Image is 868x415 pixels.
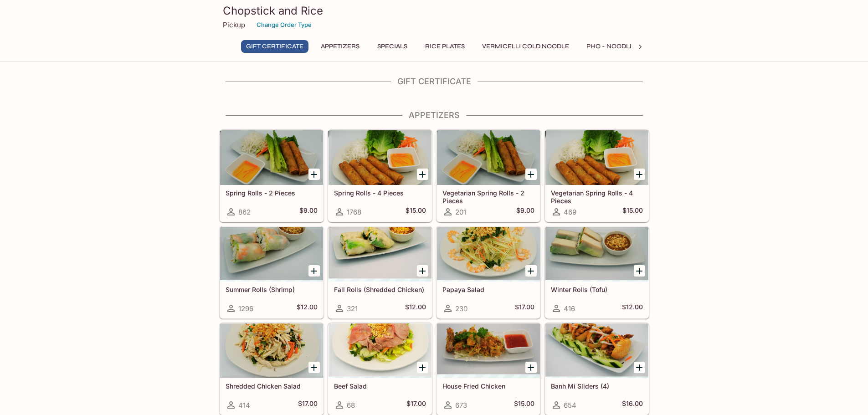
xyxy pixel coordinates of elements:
[252,18,316,32] button: Change Order Type
[238,304,253,313] span: 1296
[308,265,320,277] button: Add Summer Rolls (Shrimp)
[634,265,645,277] button: Add Winter Rolls (Tofu)
[328,226,432,318] a: Fall Rolls (Shredded Chicken)321$12.00
[442,286,534,293] h5: Papaya Salad
[417,265,428,277] button: Add Fall Rolls (Shredded Chicken)
[437,323,540,415] a: House Fried Chicken673$15.00
[226,382,318,390] h5: Shredded Chicken Salad
[551,286,643,293] h5: Winter Rolls (Tofu)
[372,40,413,53] button: Specials
[220,130,324,222] a: Spring Rolls - 2 Pieces862$9.00
[347,304,358,313] span: 321
[220,226,324,318] a: Summer Rolls (Shrimp)1296$12.00
[328,130,432,222] a: Spring Rolls - 4 Pieces1768$15.00
[334,286,426,293] h5: Fall Rolls (Shredded Chicken)
[308,169,320,180] button: Add Spring Rolls - 2 Pieces
[455,304,467,313] span: 230
[634,169,645,180] button: Add Vegetarian Spring Rolls - 4 Pieces
[417,169,428,180] button: Add Spring Rolls - 4 Pieces
[220,323,323,378] div: Shredded Chicken Salad
[437,227,540,282] div: Papaya Salad
[622,303,643,314] h5: $12.00
[223,20,245,29] p: Pickup
[442,189,534,204] h5: Vegetarian Spring Rolls - 2 Pieces
[219,77,649,87] h4: Gift Certificate
[420,40,470,53] button: Rice Plates
[622,206,643,217] h5: $15.00
[525,362,537,373] button: Add House Fried Chicken
[297,303,318,314] h5: $12.00
[442,382,534,390] h5: House Fried Chicken
[220,323,324,415] a: Shredded Chicken Salad414$17.00
[329,323,431,378] div: Beef Salad
[581,40,658,53] button: Pho - Noodle Soup
[417,362,428,373] button: Add Beef Salad
[545,323,648,378] div: Banh Mi Sliders (4)
[238,401,250,410] span: 414
[329,227,431,282] div: Fall Rolls (Shredded Chicken)
[545,226,649,318] a: Winter Rolls (Tofu)416$12.00
[545,323,649,415] a: Banh Mi Sliders (4)654$16.00
[564,304,575,313] span: 416
[347,208,361,216] span: 1768
[564,208,576,216] span: 469
[514,400,534,410] h5: $15.00
[525,169,537,180] button: Add Vegetarian Spring Rolls - 2 Pieces
[334,189,426,197] h5: Spring Rolls - 4 Pieces
[238,208,251,216] span: 862
[564,401,576,410] span: 654
[551,189,643,204] h5: Vegetarian Spring Rolls - 4 Pieces
[437,130,540,222] a: Vegetarian Spring Rolls - 2 Pieces201$9.00
[516,206,534,217] h5: $9.00
[406,206,426,217] h5: $15.00
[634,362,645,373] button: Add Banh Mi Sliders (4)
[545,130,649,222] a: Vegetarian Spring Rolls - 4 Pieces469$15.00
[241,40,308,53] button: Gift Certificate
[329,130,431,185] div: Spring Rolls - 4 Pieces
[455,401,467,410] span: 673
[515,303,534,314] h5: $17.00
[455,208,466,216] span: 201
[220,130,323,185] div: Spring Rolls - 2 Pieces
[226,189,318,197] h5: Spring Rolls - 2 Pieces
[219,110,649,120] h4: Appetizers
[226,286,318,293] h5: Summer Rolls (Shrimp)
[437,323,540,378] div: House Fried Chicken
[334,382,426,390] h5: Beef Salad
[477,40,574,53] button: Vermicelli Cold Noodle
[223,4,646,18] h3: Chopstick and Rice
[308,362,320,373] button: Add Shredded Chicken Salad
[298,400,318,410] h5: $17.00
[347,401,355,410] span: 68
[328,323,432,415] a: Beef Salad68$17.00
[545,130,648,185] div: Vegetarian Spring Rolls - 4 Pieces
[406,400,426,410] h5: $17.00
[437,226,540,318] a: Papaya Salad230$17.00
[299,206,318,217] h5: $9.00
[551,382,643,390] h5: Banh Mi Sliders (4)
[220,227,323,282] div: Summer Rolls (Shrimp)
[622,400,643,410] h5: $16.00
[316,40,365,53] button: Appetizers
[525,265,537,277] button: Add Papaya Salad
[405,303,426,314] h5: $12.00
[437,130,540,185] div: Vegetarian Spring Rolls - 2 Pieces
[545,227,648,282] div: Winter Rolls (Tofu)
